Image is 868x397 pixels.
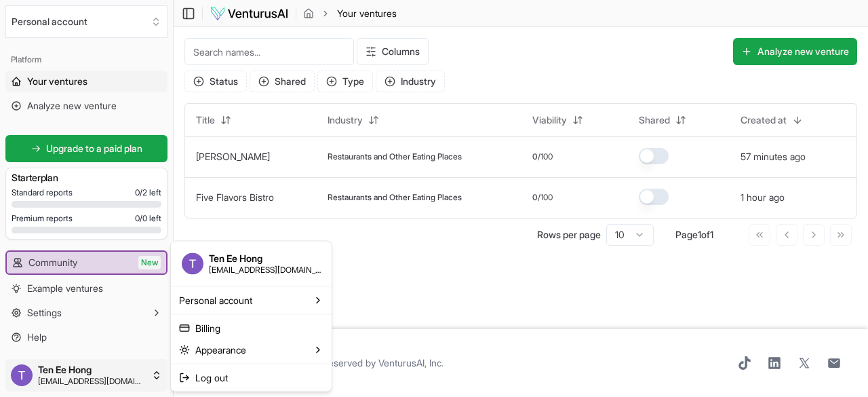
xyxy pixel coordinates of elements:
[209,264,321,275] span: [EMAIL_ADDRESS][DOMAIN_NAME]
[195,343,246,356] span: Appearance
[209,252,321,265] span: Ten Ee Hong
[182,252,203,274] img: ACg8ocL4MpcDsy3UdtEUpn_8xB2XWPvjaltO1cmPaZ-bYVjT--K3Ag=s96-c
[195,371,228,384] span: Log out
[179,293,252,307] span: Personal account
[174,317,329,339] a: Billing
